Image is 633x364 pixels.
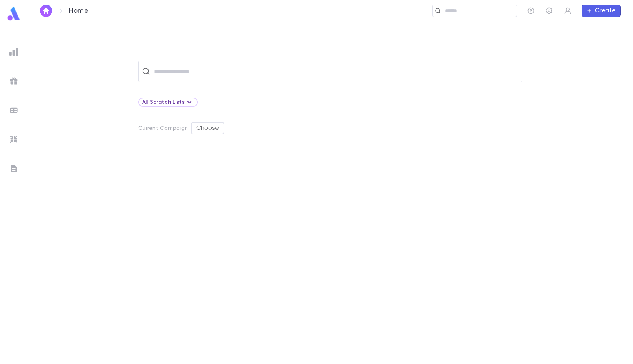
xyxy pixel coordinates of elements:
p: Current Campaign [138,125,188,131]
p: Home [69,7,88,15]
div: All Scratch Lists [138,98,198,107]
img: reports_grey.c525e4749d1bce6a11f5fe2a8de1b229.svg [9,47,18,56]
img: campaigns_grey.99e729a5f7ee94e3726e6486bddda8f1.svg [9,76,18,86]
img: letters_grey.7941b92b52307dd3b8a917253454ce1c.svg [9,164,18,173]
img: batches_grey.339ca447c9d9533ef1741baa751efc33.svg [9,106,18,115]
div: All Scratch Lists [142,98,194,107]
img: logo [6,6,22,21]
img: home_white.a664292cf8c1dea59945f0da9f25487c.svg [41,8,51,14]
button: Create [582,5,621,17]
img: imports_grey.530a8a0e642e233f2baf0ef88e8c9fcb.svg [9,135,18,144]
button: Choose [191,122,224,134]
